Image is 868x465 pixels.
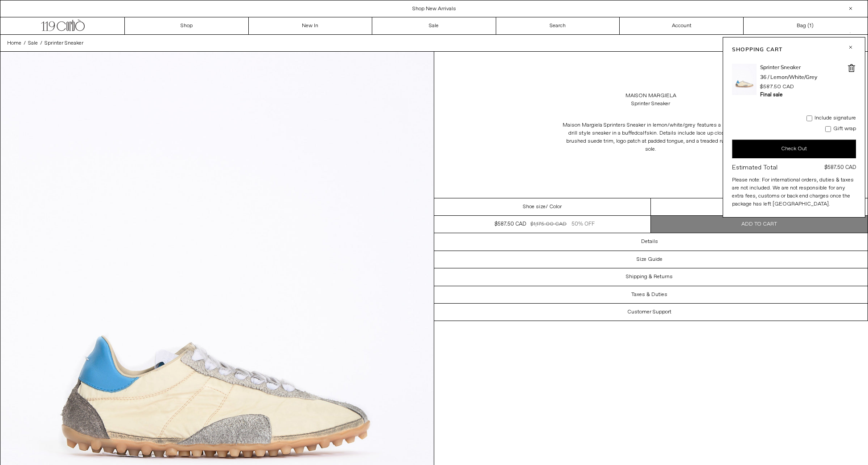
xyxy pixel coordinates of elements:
h3: Size Guide [637,256,662,263]
span: / [40,39,42,47]
span: Shoe size [523,203,546,211]
a: Sale [28,39,38,47]
h3: Shipping & Returns [626,274,673,280]
a: Sale [372,17,496,34]
span: Maison Margiela Sprinters Sneaker in lemon/white/grey features a low top drill style sneaker in a... [563,122,739,137]
h3: Details [641,239,658,245]
div: Sprinter Sneaker [631,100,670,108]
span: ) [810,22,814,30]
a: Sprinter Sneaker [45,39,83,47]
a: Search [496,17,620,34]
span: calfskin. Details include lace up closure, brushed suede trim, logo patch at padded tongue, and a... [566,130,735,153]
a: Bag () [744,17,868,34]
span: Sprinter Sneaker [45,40,83,47]
a: New In [249,17,373,34]
div: $1,175.00 CAD [531,220,567,228]
span: Sale [28,40,38,47]
div: $587.50 CAD [494,220,526,228]
a: Shop [125,17,249,34]
span: / Color [546,203,562,211]
a: Account [620,17,744,34]
span: Home [7,40,21,47]
h3: Taxes & Duties [631,292,667,298]
span: Add to cart [741,221,777,228]
h3: Customer Support [627,309,671,315]
span: 1 [810,22,811,29]
div: 50% OFF [572,220,595,228]
span: / [24,39,26,47]
a: Maison Margiela [625,92,676,100]
button: Add to cart [651,216,868,233]
a: Shop New Arrivals [412,5,456,12]
a: Home [7,39,21,47]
